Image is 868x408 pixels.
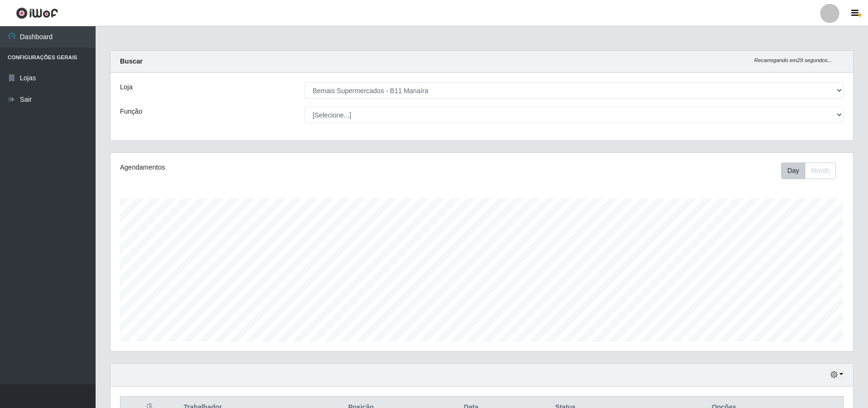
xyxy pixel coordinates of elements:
div: First group [781,162,836,179]
div: Toolbar with button groups [781,162,844,179]
label: Função [120,107,142,117]
button: Month [805,162,836,179]
button: Day [781,162,805,179]
img: CoreUI Logo [16,7,58,19]
i: Recarregando em 29 segundos... [754,57,832,63]
strong: Buscar [120,57,142,65]
div: Agendamentos [120,162,413,172]
label: Loja [120,82,132,92]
